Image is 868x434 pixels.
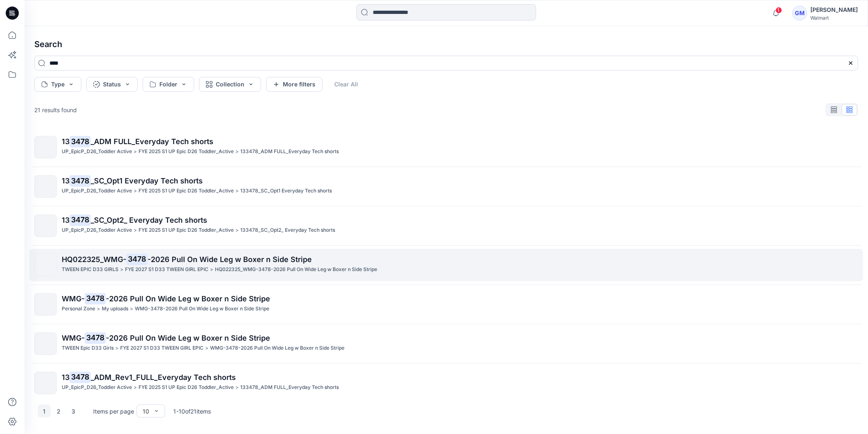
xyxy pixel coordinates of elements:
[139,383,234,392] p: FYE 2025 S1 UP Epic D26 Toddler_Active
[28,33,865,56] h4: Search
[62,176,69,185] span: 13
[29,249,863,281] a: HQ022325_WMG-3478-2026 Pull On Wide Leg w Boxer n Side StripeTWEEN EPIC D33 GIRLS>FYE 2027 S1 D33...
[134,226,137,235] p: >
[134,187,137,195] p: >
[52,405,65,418] button: 2
[62,383,132,392] p: UP_EpicP_D26_Toddler Active
[235,147,239,156] p: >
[62,265,119,274] p: TWEEN EPIC D33 GIRLS
[240,187,332,195] p: 133478_SC_Opt1 Everyday Tech shorts
[62,344,114,353] p: TWEEN Epic D33 Girls
[91,216,207,224] span: _SC_Opt2_ Everyday Tech shorts
[69,136,91,147] mark: 3478
[62,255,126,264] span: HQ022325_WMG-
[143,407,149,416] div: 10
[125,265,208,274] p: FYE 2027 S1 D33 TWEEN GIRL EPIC
[240,383,339,392] p: 133478_ADM FULL_Everyday Tech shorts
[134,383,137,392] p: >
[69,214,91,226] mark: 3478
[62,216,69,224] span: 13
[85,293,106,304] mark: 3478
[235,187,239,195] p: >
[93,407,134,416] p: Items per page
[199,77,261,92] button: Collection
[106,334,270,342] span: -2026 Pull On Wide Leg w Boxer n Side Stripe
[776,7,782,14] span: 1
[29,210,863,242] a: 133478_SC_Opt2_ Everyday Tech shortsUP_EpicP_D26_Toddler Active>FYE 2025 S1 UP Epic D26 Toddler_A...
[106,294,270,303] span: -2026 Pull On Wide Leg w Boxer n Side Stripe
[91,176,203,185] span: _SC_Opt1 Everyday Tech shorts
[210,344,345,353] p: WMG-3478-2026 Pull On Wide Leg w Boxer n Side Stripe
[134,147,137,156] p: >
[86,77,138,92] button: Status
[240,147,339,156] p: 133478_ADM FULL_Everyday Tech shorts
[34,106,77,114] p: 21 results found
[29,328,863,360] a: WMG-3478-2026 Pull On Wide Leg w Boxer n Side StripeTWEEN Epic D33 Girls>FYE 2027 S1 D33 TWEEN GI...
[266,77,322,92] button: More filters
[67,405,80,418] button: 3
[29,367,863,399] a: 133478_ADM_Rev1_FULL_Everyday Tech shortsUP_EpicP_D26_Toddler Active>FYE 2025 S1 UP Epic D26 Todd...
[29,288,863,321] a: WMG-3478-2026 Pull On Wide Leg w Boxer n Side StripePersonal Zone>My uploads>WMG-3478-2026 Pull O...
[215,265,377,274] p: HQ022325_WMG-3478-2026 Pull On Wide Leg w Boxer n Side Stripe
[139,147,234,156] p: FYE 2025 S1 UP Epic D26 Toddler_Active
[139,226,234,235] p: FYE 2025 S1 UP Epic D26 Toddler_Active
[139,187,234,195] p: FYE 2025 S1 UP Epic D26 Toddler_Active
[62,305,95,313] p: Personal Zone
[38,405,51,418] button: 1
[62,147,132,156] p: UP_EpicP_D26_Toddler Active
[235,383,239,392] p: >
[148,255,312,264] span: -2026 Pull On Wide Leg w Boxer n Side Stripe
[810,5,858,15] div: [PERSON_NAME]
[810,15,858,21] div: Walmart
[91,137,213,146] span: _ADM FULL_Everyday Tech shorts
[126,253,148,265] mark: 3478
[102,305,128,313] p: My uploads
[62,137,69,146] span: 13
[240,226,335,235] p: 133478_SC_Opt2_ Everyday Tech shorts
[29,131,863,163] a: 133478_ADM FULL_Everyday Tech shortsUP_EpicP_D26_Toddler Active>FYE 2025 S1 UP Epic D26 Toddler_A...
[34,77,81,92] button: Type
[173,407,211,416] p: 1 - 10 of 21 items
[205,344,208,353] p: >
[69,371,91,383] mark: 3478
[143,77,194,92] button: Folder
[235,226,239,235] p: >
[135,305,269,313] p: WMG-3478-2026 Pull On Wide Leg w Boxer n Side Stripe
[62,334,85,342] span: WMG-
[62,226,132,235] p: UP_EpicP_D26_Toddler Active
[115,344,119,353] p: >
[69,175,91,186] mark: 3478
[29,170,863,203] a: 133478_SC_Opt1 Everyday Tech shortsUP_EpicP_D26_Toddler Active>FYE 2025 S1 UP Epic D26 Toddler_Ac...
[62,187,132,195] p: UP_EpicP_D26_Toddler Active
[120,344,204,353] p: FYE 2027 S1 D33 TWEEN GIRL EPIC
[62,373,69,382] span: 13
[120,265,123,274] p: >
[62,294,85,303] span: WMG-
[210,265,213,274] p: >
[85,332,106,344] mark: 3478
[130,305,133,313] p: >
[91,373,236,382] span: _ADM_Rev1_FULL_Everyday Tech shorts
[97,305,100,313] p: >
[792,6,807,20] div: GM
